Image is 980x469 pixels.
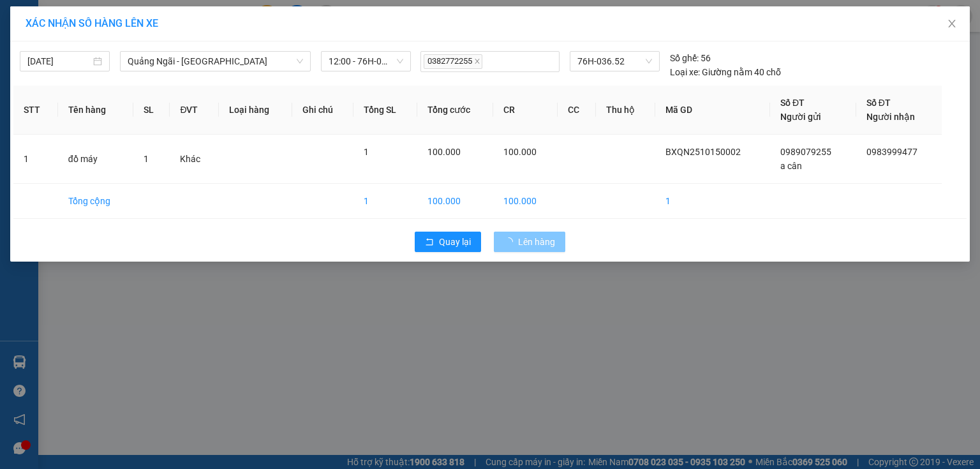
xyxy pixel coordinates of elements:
[947,19,957,29] span: close
[670,51,711,65] div: 56
[474,58,480,64] span: close
[665,147,741,157] span: BXQN2510150002
[780,161,802,171] span: a cân
[13,86,58,135] th: STT
[424,54,482,69] span: 0382772255
[353,184,417,219] td: 1
[170,86,219,135] th: ĐVT
[329,52,403,71] span: 12:00 - 76H-036.52
[518,235,555,249] span: Lên hàng
[493,86,558,135] th: CR
[596,86,655,135] th: Thu hộ
[128,52,303,71] span: Quảng Ngãi - Vũng Tàu
[577,52,651,71] span: 76H-036.52
[866,112,915,122] span: Người nhận
[219,86,292,135] th: Loại hàng
[670,65,700,79] span: Loại xe:
[504,237,518,246] span: loading
[670,51,699,65] span: Số ghế:
[655,86,770,135] th: Mã GD
[558,86,596,135] th: CC
[427,147,461,157] span: 100.000
[415,232,481,252] button: rollbackQuay lại
[292,86,353,135] th: Ghi chú
[934,6,970,42] button: Close
[296,57,304,65] span: down
[425,237,434,248] span: rollback
[493,184,558,219] td: 100.000
[503,147,537,157] span: 100.000
[13,135,58,184] td: 1
[670,65,781,79] div: Giường nằm 40 chỗ
[417,86,493,135] th: Tổng cước
[144,154,149,164] span: 1
[780,112,821,122] span: Người gửi
[364,147,369,157] span: 1
[58,135,133,184] td: đồ máy
[780,98,805,108] span: Số ĐT
[58,184,133,219] td: Tổng cộng
[26,17,158,29] span: XÁC NHẬN SỐ HÀNG LÊN XE
[353,86,417,135] th: Tổng SL
[780,147,831,157] span: 0989079255
[866,147,917,157] span: 0983999477
[170,135,219,184] td: Khác
[417,184,493,219] td: 100.000
[58,86,133,135] th: Tên hàng
[494,232,565,252] button: Lên hàng
[439,235,471,249] span: Quay lại
[655,184,770,219] td: 1
[27,54,91,68] input: 15/10/2025
[133,86,170,135] th: SL
[866,98,891,108] span: Số ĐT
